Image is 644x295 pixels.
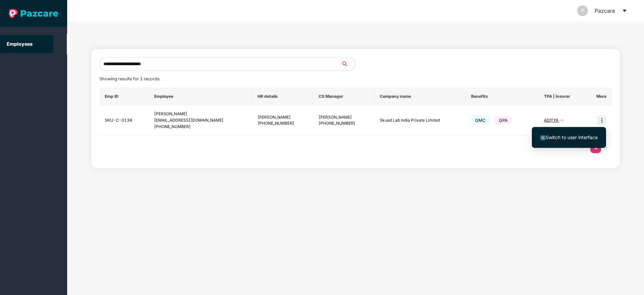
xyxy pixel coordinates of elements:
span: search [341,61,355,67]
th: TPA | Insurer [539,87,586,106]
a: Employees [7,41,33,47]
div: [PERSON_NAME] [258,114,308,121]
th: Emp ID [99,87,149,106]
td: Skuad Lab India Private Limited [374,106,466,136]
span: Switch to user interface [546,134,598,140]
span: + 1 [559,118,563,122]
th: Benefits [466,87,539,106]
th: More [586,87,612,106]
span: P [581,5,584,16]
th: CS Manager [313,87,374,106]
th: HR details [252,87,313,106]
span: ADITYA [544,118,559,123]
div: [PERSON_NAME] [319,114,369,121]
span: Showing results for 1 records. [99,76,160,81]
img: icon [597,116,606,125]
td: SKU-C-0138 [99,106,149,136]
img: svg+xml;base64,PHN2ZyB4bWxucz0iaHR0cDovL3d3dy53My5vcmcvMjAwMC9zdmciIHdpZHRoPSIxNiIgaGVpZ2h0PSIxNi... [540,135,546,140]
span: caret-down [622,8,627,13]
div: [PHONE_NUMBER] [319,120,369,127]
span: GPA [495,116,512,125]
span: right [604,145,608,150]
button: right [601,142,612,153]
th: Employee [149,87,252,106]
th: Company name [374,87,466,106]
div: [PERSON_NAME] [154,111,247,117]
div: [EMAIL_ADDRESS][DOMAIN_NAME] [154,117,247,124]
span: GMC [471,116,490,125]
li: Next Page [601,142,612,153]
div: [PHONE_NUMBER] [258,120,308,127]
button: search [341,57,355,71]
div: [PHONE_NUMBER] [154,124,247,130]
